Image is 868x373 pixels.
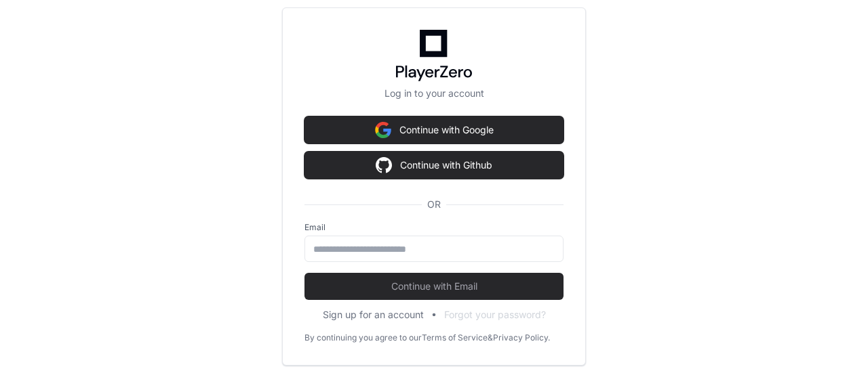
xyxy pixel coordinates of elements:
p: Log in to your account [304,87,564,100]
button: Forgot your password? [444,308,546,322]
img: Sign in with google [375,116,391,144]
a: Privacy Policy. [493,332,550,343]
span: OR [422,198,446,211]
img: Sign in with google [376,152,392,179]
button: Continue with Email [304,273,564,300]
div: By continuing you agree to our [304,332,422,343]
div: & [488,332,493,343]
label: Email [304,222,564,233]
button: Continue with Github [304,152,564,179]
a: Terms of Service [422,332,488,343]
button: Continue with Google [304,116,564,144]
button: Sign up for an account [323,308,424,322]
span: Continue with Email [304,280,564,293]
